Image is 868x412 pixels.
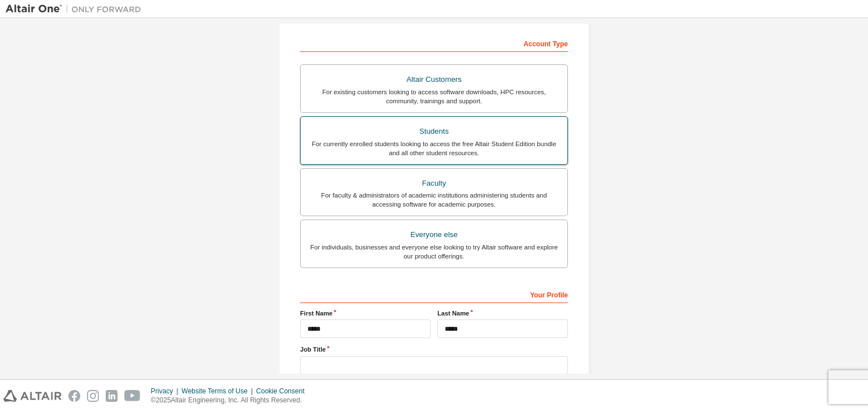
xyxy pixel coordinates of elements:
[437,309,568,318] label: Last Name
[300,309,431,318] label: First Name
[307,176,561,191] div: Faculty
[106,390,118,402] img: linkedin.svg
[124,390,141,402] img: youtube.svg
[307,191,561,209] div: For faculty & administrators of academic institutions administering students and accessing softwa...
[151,387,181,396] div: Privacy
[87,390,99,402] img: instagram.svg
[300,34,568,52] div: Account Type
[6,3,147,15] img: Altair One
[300,345,568,354] label: Job Title
[68,390,80,402] img: facebook.svg
[307,87,561,106] div: For existing customers looking to access software downloads, HPC resources, community, trainings ...
[3,390,62,402] img: altair_logo.svg
[307,243,561,261] div: For individuals, businesses and everyone else looking to try Altair software and explore our prod...
[307,227,561,243] div: Everyone else
[300,285,568,303] div: Your Profile
[307,124,561,139] div: Students
[307,139,561,157] div: For currently enrolled students looking to access the free Altair Student Edition bundle and all ...
[307,72,561,87] div: Altair Customers
[256,387,311,396] div: Cookie Consent
[151,396,311,405] p: © 2025 Altair Engineering, Inc. All Rights Reserved.
[181,387,256,396] div: Website Terms of Use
